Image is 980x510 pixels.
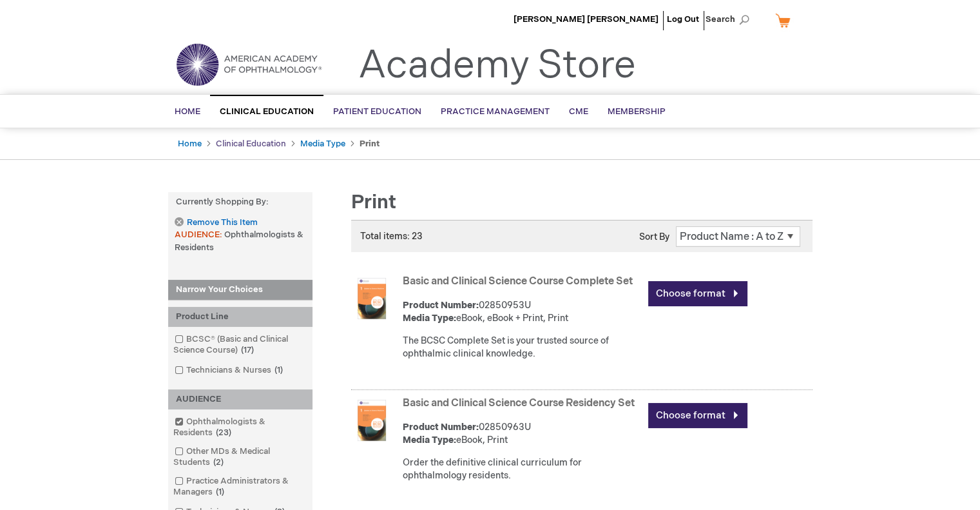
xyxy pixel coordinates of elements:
[175,217,257,228] a: Remove This Item
[351,278,392,319] img: Basic and Clinical Science Course Complete Set
[403,299,642,325] div: 02850953U eBook, eBook + Print, Print
[171,475,309,498] a: Practice Administrators & Managers1
[403,421,642,447] div: 02850963U eBook, Print
[403,435,456,446] strong: Media Type:
[403,300,479,311] strong: Product Number:
[351,400,392,441] img: Basic and Clinical Science Course Residency Set
[187,217,258,229] span: Remove This Item
[360,231,423,242] span: Total items: 23
[333,106,421,117] span: Patient Education
[220,106,314,117] span: Clinical Education
[351,191,396,214] span: Print
[514,14,658,25] a: [PERSON_NAME] [PERSON_NAME]
[213,427,235,438] span: 23
[403,422,479,433] strong: Product Number:
[639,231,669,242] label: Sort By
[210,457,227,467] span: 2
[667,14,699,25] a: Log Out
[216,139,286,149] a: Clinical Education
[171,333,309,357] a: BCSC® (Basic and Clinical Science Course)17
[175,106,200,117] span: Home
[168,389,312,409] div: AUDIENCE
[648,281,747,306] a: Choose format
[171,446,309,469] a: Other MDs & Medical Students2
[168,280,312,300] strong: Narrow Your Choices
[175,230,224,240] span: AUDIENCE
[213,487,227,497] span: 1
[569,106,588,117] span: CME
[171,416,309,439] a: Ophthalmologists & Residents23
[238,345,257,355] span: 17
[403,313,456,324] strong: Media Type:
[403,275,633,288] a: Basic and Clinical Science Course Complete Set
[706,6,754,32] span: Search
[168,192,312,212] strong: Currently Shopping by:
[175,230,303,253] span: Ophthalmologists & Residents
[168,307,312,327] div: Product Line
[608,106,666,117] span: Membership
[178,139,202,149] a: Home
[171,364,288,377] a: Technicians & Nurses1
[358,43,636,89] a: Academy Store
[300,139,345,149] a: Media Type
[648,403,747,428] a: Choose format
[271,365,286,375] span: 1
[441,106,550,117] span: Practice Management
[403,335,642,360] div: The BCSC Complete Set is your trusted source of ophthalmic clinical knowledge.
[403,397,635,409] a: Basic and Clinical Science Course Residency Set
[403,456,642,482] div: Order the definitive clinical curriculum for ophthalmology residents.
[360,139,380,149] strong: Print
